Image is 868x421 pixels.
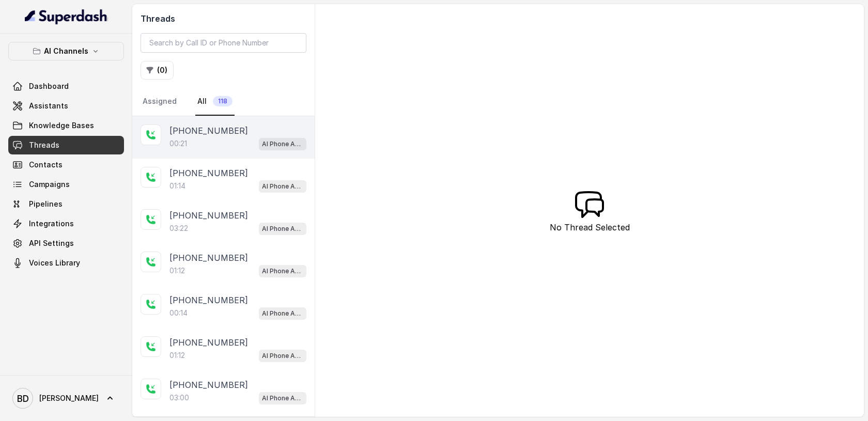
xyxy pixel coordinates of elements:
p: AI Phone Assistant [262,266,303,276]
button: AI Channels [8,42,124,60]
a: All118 [195,88,235,116]
button: (0) [141,61,174,80]
a: Threads [8,136,124,154]
p: [PHONE_NUMBER] [169,379,248,391]
a: Integrations [8,214,124,233]
nav: Tabs [141,88,306,116]
p: [PHONE_NUMBER] [169,124,248,137]
p: [PHONE_NUMBER] [169,167,248,179]
p: 03:22 [169,223,188,233]
p: 00:21 [169,138,187,149]
p: [PHONE_NUMBER] [169,252,248,264]
h2: Threads [141,12,306,25]
span: Assistants [29,101,68,111]
p: 01:12 [169,266,185,276]
p: AI Phone Assistant [262,351,303,361]
a: Campaigns [8,175,124,194]
a: Voices Library [8,254,124,272]
a: Dashboard [8,77,124,96]
span: [PERSON_NAME] [39,393,99,403]
p: [PHONE_NUMBER] [169,294,248,306]
span: API Settings [29,238,74,248]
span: Pipelines [29,199,63,209]
text: BD [17,393,29,404]
span: Knowledge Bases [29,120,94,131]
p: 01:12 [169,350,185,361]
p: AI Phone Assistant [262,224,303,234]
p: AI Phone Assistant [262,139,303,149]
a: API Settings [8,234,124,253]
p: AI Phone Assistant [262,181,303,192]
span: Integrations [29,219,74,229]
a: Contacts [8,155,124,174]
a: Knowledge Bases [8,116,124,135]
input: Search by Call ID or Phone Number [141,33,306,53]
p: [PHONE_NUMBER] [169,336,248,349]
span: Contacts [29,160,63,170]
span: 118 [213,96,233,106]
p: [PHONE_NUMBER] [169,209,248,222]
p: 00:14 [169,308,188,318]
p: 03:00 [169,393,189,403]
a: Assistants [8,97,124,115]
a: Pipelines [8,195,124,213]
p: 01:14 [169,181,185,191]
p: No Thread Selected [550,221,630,233]
p: AI Phone Assistant [262,393,303,403]
a: [PERSON_NAME] [8,384,124,413]
p: AI Phone Assistant [262,308,303,319]
span: Threads [29,140,59,150]
img: light.svg [25,8,108,25]
a: Assigned [141,88,179,116]
span: Dashboard [29,81,69,91]
p: AI Channels [44,45,88,57]
span: Campaigns [29,179,70,190]
span: Voices Library [29,258,80,268]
